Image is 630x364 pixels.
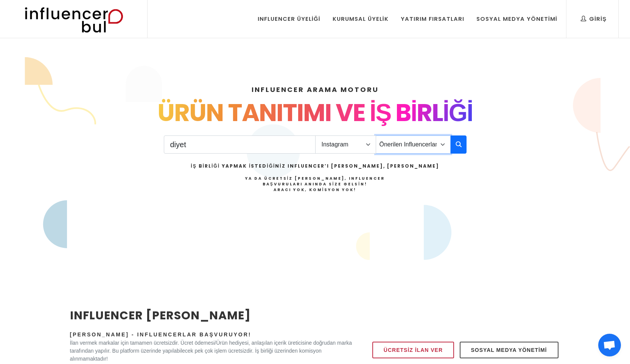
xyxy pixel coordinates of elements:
div: ÜRÜN TANITIMI VE İŞ BİRLİĞİ [70,95,560,131]
span: Sosyal Medya Yönetimi [471,345,547,355]
div: Yatırım Fırsatları [401,15,464,23]
p: İlan vermek markalar için tamamen ücretsizdir. Ücret ödemesi/Ürün hediyesi, anlaşılan içerik üret... [70,339,352,363]
h2: INFLUENCER [PERSON_NAME] [70,307,352,324]
span: Ücretsiz İlan Ver [384,345,443,355]
a: Sosyal Medya Yönetimi [460,342,558,358]
a: Ücretsiz İlan Ver [372,342,454,358]
h4: INFLUENCER ARAMA MOTORU [70,84,560,95]
span: [PERSON_NAME] - Influencerlar Başvuruyor! [70,331,252,338]
div: Kurumsal Üyelik [333,15,389,23]
div: Açık sohbet [598,334,621,356]
div: Giriş [581,15,607,23]
h2: İş Birliği Yapmak İstediğiniz Influencer’ı [PERSON_NAME], [PERSON_NAME] [191,163,439,170]
div: Influencer Üyeliği [258,15,320,23]
input: Search [164,135,316,154]
div: Sosyal Medya Yönetimi [476,15,557,23]
strong: Aracı Yok, Komisyon Yok! [274,187,357,193]
h4: Ya da Ücretsiz [PERSON_NAME], Influencer Başvuruları Anında Size Gelsin! [191,176,439,193]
